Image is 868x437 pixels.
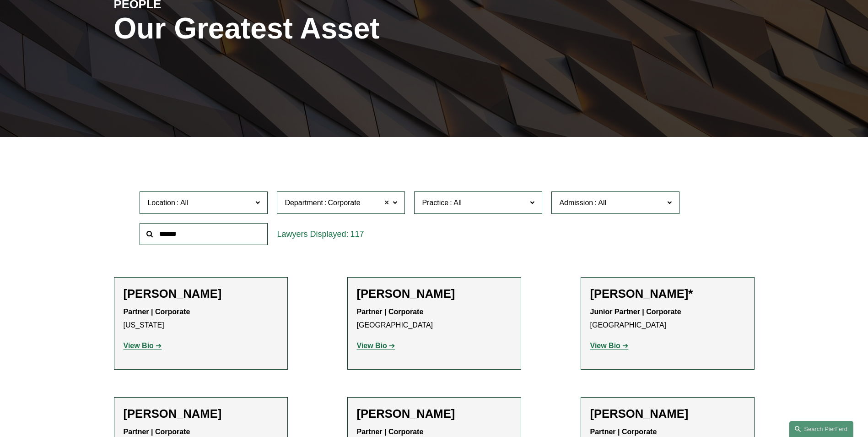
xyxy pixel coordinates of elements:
[357,306,512,332] p: [GEOGRAPHIC_DATA]
[285,199,323,207] span: Department
[590,342,620,350] strong: View Bio
[590,342,629,350] a: View Bio
[590,306,745,332] p: [GEOGRAPHIC_DATA]
[590,428,657,436] strong: Partner | Corporate
[559,199,593,207] span: Admission
[357,428,424,436] strong: Partner | Corporate
[357,407,512,421] h2: [PERSON_NAME]
[357,287,512,301] h2: [PERSON_NAME]
[789,421,853,437] a: Search this site
[147,199,175,207] span: Location
[124,407,278,421] h2: [PERSON_NAME]
[357,308,424,316] strong: Partner | Corporate
[357,342,395,350] a: View Bio
[350,229,364,239] span: 117
[590,407,745,421] h2: [PERSON_NAME]
[124,342,154,350] strong: View Bio
[124,342,162,350] a: View Bio
[422,199,448,207] span: Practice
[114,12,541,45] h1: Our Greatest Asset
[590,308,681,316] strong: Junior Partner | Corporate
[590,287,745,301] h2: [PERSON_NAME]*
[357,342,387,350] strong: View Bio
[124,306,278,332] p: [US_STATE]
[124,308,190,316] strong: Partner | Corporate
[124,287,278,301] h2: [PERSON_NAME]
[328,197,360,209] span: Corporate
[124,428,190,436] strong: Partner | Corporate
